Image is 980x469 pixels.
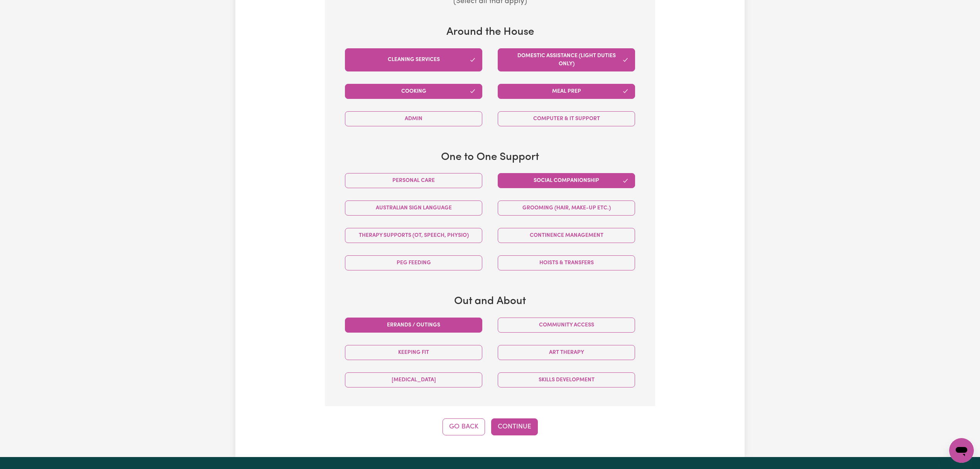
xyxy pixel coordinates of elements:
[345,111,482,126] button: Admin
[345,228,482,243] button: Therapy Supports (OT, speech, physio)
[337,295,643,308] h3: Out and About
[345,255,482,270] button: PEG feeding
[498,345,635,360] button: Art therapy
[498,255,635,270] button: Hoists & transfers
[498,48,635,71] button: Domestic assistance (light duties only)
[498,372,635,387] button: Skills Development
[345,84,482,99] button: Cooking
[443,418,485,435] button: Go Back
[337,151,643,164] h3: One to One Support
[498,228,635,243] button: Continence management
[345,173,482,188] button: Personal care
[345,372,482,387] button: [MEDICAL_DATA]
[498,201,635,216] button: Grooming (hair, make-up etc.)
[498,173,635,188] button: Social companionship
[345,318,482,333] button: Errands / Outings
[345,345,482,360] button: Keeping fit
[345,48,482,71] button: Cleaning services
[498,111,635,126] button: Computer & IT Support
[345,201,482,216] button: Australian Sign Language
[949,438,974,463] iframe: Button to launch messaging window, conversation in progress
[498,84,635,99] button: Meal prep
[491,418,538,435] button: Continue
[337,26,643,39] h3: Around the House
[498,318,635,333] button: Community access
